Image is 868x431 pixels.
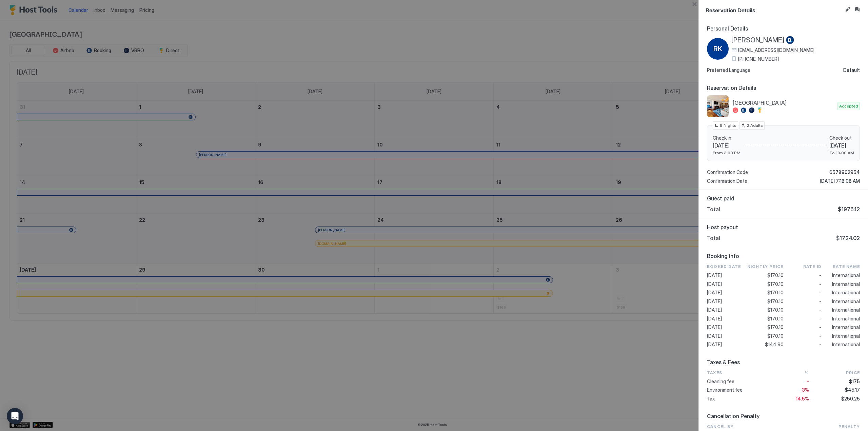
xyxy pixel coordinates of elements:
[819,333,822,339] span: -
[707,206,720,213] span: Total
[707,281,745,287] span: [DATE]
[738,56,779,62] span: [PHONE_NUMBER]
[843,67,860,73] span: Default
[747,263,784,270] span: Nightly Price
[707,95,729,117] div: listing image
[707,272,745,278] span: [DATE]
[832,341,860,348] span: International
[707,195,860,202] span: Guest paid
[707,178,747,184] span: Confirmation Date
[707,378,758,385] span: Cleaning fee
[707,387,758,393] span: Environment fee
[819,316,822,322] span: -
[767,307,784,313] span: $170.10
[713,44,722,54] span: RK
[819,324,822,330] span: -
[839,424,860,430] span: Penalty
[832,333,860,339] span: International
[829,135,854,141] span: Check out
[832,324,860,330] span: International
[707,324,745,330] span: [DATE]
[767,272,784,278] span: $170.10
[819,341,822,348] span: -
[713,142,741,149] span: [DATE]
[707,84,860,91] span: Reservation Details
[807,378,809,385] span: -
[844,5,852,14] button: Edit reservation
[707,413,860,419] span: Cancellation Penalty
[707,169,748,175] span: Confirmation Code
[839,103,858,109] span: Accepted
[796,396,809,402] span: 14.5%
[819,281,822,287] span: -
[846,370,860,376] span: Price
[805,370,809,376] span: %
[853,5,861,14] button: Inbox
[7,408,23,424] div: Open Intercom Messenger
[707,359,860,366] span: Taxes & Fees
[707,290,745,296] span: [DATE]
[832,272,860,278] span: International
[832,290,860,296] span: International
[767,290,784,296] span: $170.10
[819,298,822,305] span: -
[802,387,809,393] span: 3%
[767,298,784,305] span: $170.10
[833,263,860,270] span: Rate Name
[707,67,750,73] span: Preferred Language
[747,122,763,129] span: 2 Adults
[832,281,860,287] span: International
[765,341,784,348] span: $144.90
[849,378,860,385] span: $175
[731,36,785,44] span: [PERSON_NAME]
[832,298,860,305] span: International
[829,169,860,175] span: 6578902954
[841,396,860,402] span: $250.25
[707,263,745,270] span: Booked Date
[707,316,745,322] span: [DATE]
[829,142,854,149] span: [DATE]
[738,47,814,53] span: [EMAIL_ADDRESS][DOMAIN_NAME]
[707,307,745,313] span: [DATE]
[836,235,860,241] span: $1724.02
[707,298,745,305] span: [DATE]
[707,253,860,259] span: Booking info
[767,316,784,322] span: $170.10
[832,307,860,313] span: International
[819,272,822,278] span: -
[820,178,860,184] span: [DATE] 7:18:08 AM
[707,370,758,376] span: Taxes
[803,263,822,270] span: Rate ID
[707,25,860,32] span: Personal Details
[707,341,745,348] span: [DATE]
[713,150,741,155] span: From 3:00 PM
[838,206,860,213] span: $1976.12
[707,224,860,231] span: Host payout
[707,396,758,402] span: Tax
[832,316,860,322] span: International
[733,99,835,106] span: [GEOGRAPHIC_DATA]
[706,5,842,14] span: Reservation Details
[707,333,745,339] span: [DATE]
[767,324,784,330] span: $170.10
[845,387,860,393] span: $45.17
[767,281,784,287] span: $170.10
[707,424,784,430] span: CANCEL BY
[829,150,854,155] span: To 10:00 AM
[819,290,822,296] span: -
[713,135,741,141] span: Check in
[767,333,784,339] span: $170.10
[720,122,736,129] span: 9 Nights
[707,235,720,241] span: Total
[819,307,822,313] span: -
